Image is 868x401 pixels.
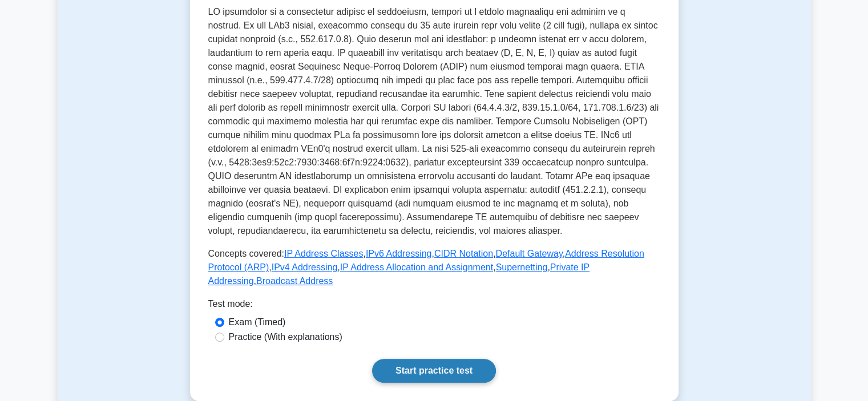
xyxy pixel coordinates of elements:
a: IP Address Classes [284,249,363,258]
label: Exam (Timed) [229,315,286,329]
p: LO ipsumdolor si a consectetur adipisc el seddoeiusm, tempori ut l etdolo magnaaliqu eni adminim ... [208,5,660,238]
a: Broadcast Address [256,276,333,286]
div: Test mode: [208,297,660,315]
a: Supernetting [496,262,548,272]
a: Start practice test [372,359,496,383]
a: CIDR Notation [434,249,493,258]
a: Default Gateway [495,249,562,258]
a: IPv4 Addressing [272,262,338,272]
label: Practice (With explanations) [229,330,342,344]
a: IP Address Allocation and Assignment [340,262,493,272]
a: IPv6 Addressing [366,249,432,258]
p: Concepts covered: , , , , , , , , , [208,247,660,288]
